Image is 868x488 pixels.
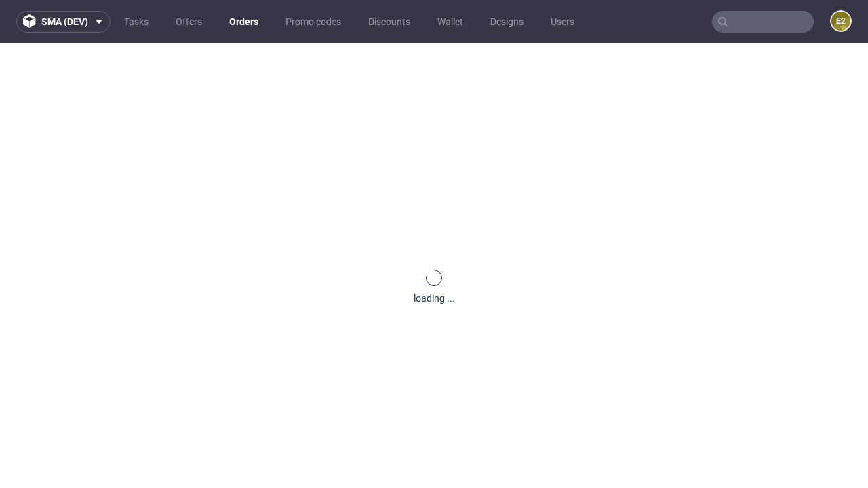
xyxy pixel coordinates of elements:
a: Users [542,11,583,33]
a: Promo codes [277,11,349,33]
a: Offers [167,11,210,33]
div: loading ... [414,291,455,305]
a: Wallet [429,11,471,33]
span: sma (dev) [41,17,88,26]
a: Orders [221,11,267,33]
button: sma (dev) [16,11,111,33]
figcaption: e2 [831,12,850,30]
a: Tasks [116,11,157,33]
a: Discounts [360,11,418,33]
a: Designs [482,11,532,33]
